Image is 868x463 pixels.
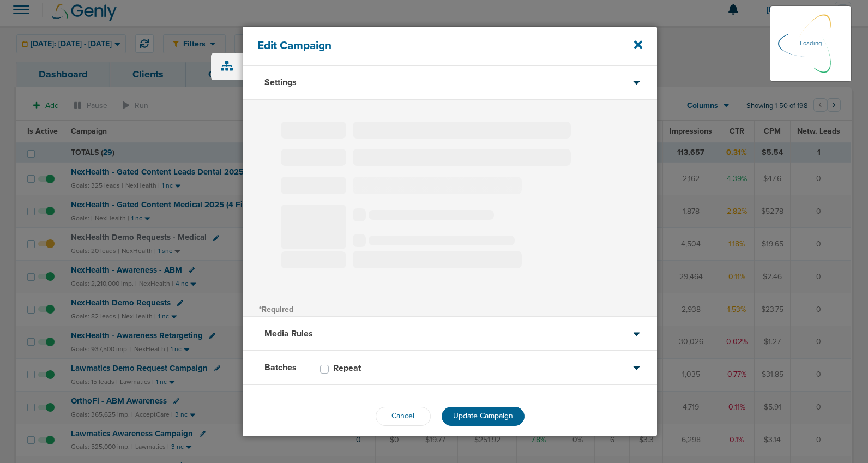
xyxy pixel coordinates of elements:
h3: Media Rules [264,328,313,339]
h3: Batches [264,362,297,373]
span: Update Campaign [453,411,513,420]
span: *Required [259,305,293,314]
button: Update Campaign [442,407,525,426]
p: Loading [800,37,822,50]
h4: Edit Campaign [257,39,604,52]
button: Cancel [376,407,431,426]
h3: Repeat [333,363,361,374]
h3: Settings [264,77,297,88]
